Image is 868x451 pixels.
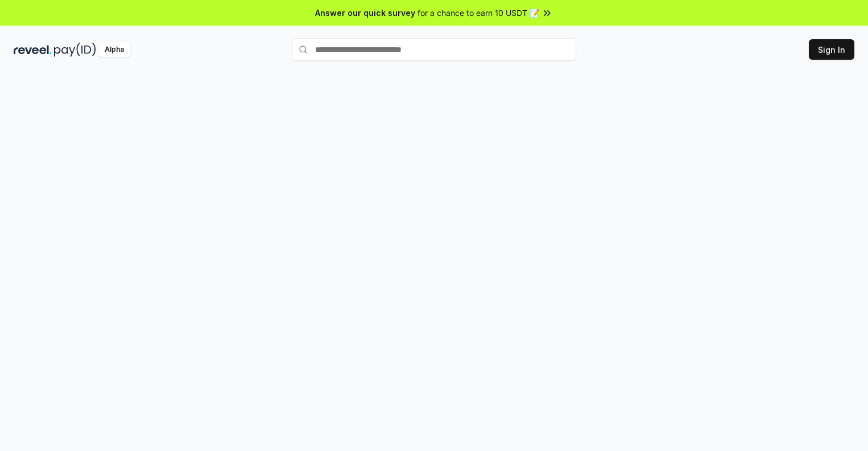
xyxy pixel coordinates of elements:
[98,43,130,57] div: Alpha
[315,7,415,19] span: Answer our quick survey
[809,39,854,60] button: Sign In
[14,43,52,57] img: reveel_dark
[54,43,96,57] img: pay_id
[418,7,539,19] span: for a chance to earn 10 USDT 📝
